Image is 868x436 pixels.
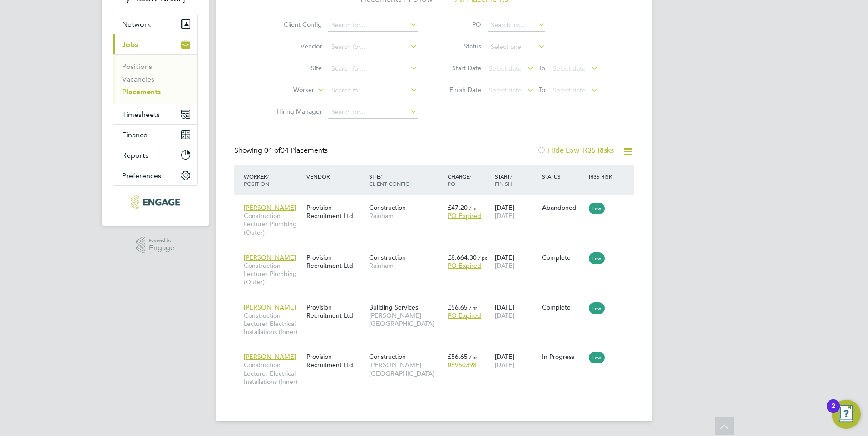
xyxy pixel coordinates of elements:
[242,348,634,355] a: [PERSON_NAME]Construction Lecturer Electrical Installations (Inner)Provision Recruitment LtdConst...
[542,303,585,311] div: Complete
[264,146,328,155] span: 04 Placements
[553,64,586,73] span: Select date
[122,40,138,49] span: Jobs
[589,252,605,264] span: Low
[244,361,302,386] span: Construction Lecturer Electrical Installations (Inner)
[448,203,468,212] span: £47.20
[589,352,605,363] span: Low
[589,302,605,314] span: Low
[113,34,197,54] button: Jobs
[469,354,477,360] span: / hr
[369,262,443,270] span: Rainham
[489,86,522,94] span: Select date
[122,20,151,29] span: Network
[122,62,152,71] a: Positions
[122,87,161,96] a: Placements
[122,75,154,83] a: Vacancies
[270,42,322,50] label: Vendor
[113,165,197,185] button: Preferences
[304,249,367,274] div: Provision Recruitment Ltd
[440,20,481,29] label: PO
[448,311,481,320] span: PO Expired
[113,54,197,104] div: Jobs
[553,86,586,94] span: Select date
[542,353,585,361] div: In Progress
[448,173,471,187] span: / PO
[542,203,585,212] div: Abandoned
[270,64,322,72] label: Site
[440,64,481,72] label: Start Date
[242,199,634,206] a: [PERSON_NAME]Construction Lecturer Plumbing (Outer)Provision Recruitment LtdConstructionRainham£4...
[495,173,512,187] span: / Finish
[328,19,418,32] input: Search for...
[367,168,445,192] div: Site
[489,64,522,73] span: Select date
[369,253,406,262] span: Construction
[328,63,418,75] input: Search for...
[304,199,367,224] div: Provision Recruitment Ltd
[536,84,548,96] span: To
[122,151,148,160] span: Reports
[304,299,367,324] div: Provision Recruitment Ltd
[244,253,296,262] span: [PERSON_NAME]
[495,361,514,369] span: [DATE]
[244,203,296,212] span: [PERSON_NAME]
[304,348,367,373] div: Provision Recruitment Ltd
[369,203,406,212] span: Construction
[244,262,302,286] span: Construction Lecturer Plumbing (Outer)
[469,304,477,311] span: / hr
[113,195,198,209] a: Go to home page
[328,41,418,53] input: Search for...
[448,353,468,361] span: £56.65
[122,110,160,119] span: Timesheets
[495,262,514,270] span: [DATE]
[478,254,487,261] span: / pc
[536,62,548,74] span: To
[488,19,545,32] input: Search for...
[244,311,302,336] span: Construction Lecturer Electrical Installations (Inner)
[488,41,545,53] input: Select one
[440,42,481,50] label: Status
[448,262,481,270] span: PO Expired
[328,84,418,97] input: Search for...
[264,146,281,155] span: 04 of
[234,146,330,155] div: Showing
[244,303,296,311] span: [PERSON_NAME]
[448,212,481,220] span: PO Expired
[831,406,835,418] div: 2
[542,253,585,262] div: Complete
[122,171,161,180] span: Preferences
[495,212,514,220] span: [DATE]
[445,168,493,192] div: Charge
[244,212,302,237] span: Construction Lecturer Plumbing (Outer)
[242,168,304,192] div: Worker
[832,400,861,429] button: Open Resource Center, 2 new notifications
[244,353,296,361] span: [PERSON_NAME]
[262,86,314,95] label: Worker
[242,298,634,306] a: [PERSON_NAME]Construction Lecturer Electrical Installations (Inner)Provision Recruitment LtdBuild...
[244,173,269,187] span: / Position
[136,237,175,254] a: Powered byEngage
[493,199,540,224] div: [DATE]
[122,131,148,139] span: Finance
[369,173,409,187] span: / Client Config
[113,14,197,34] button: Network
[540,168,587,184] div: Status
[369,361,443,377] span: [PERSON_NAME][GEOGRAPHIC_DATA]
[369,311,443,328] span: [PERSON_NAME][GEOGRAPHIC_DATA]
[493,299,540,324] div: [DATE]
[589,203,605,214] span: Low
[113,104,197,124] button: Timesheets
[493,249,540,274] div: [DATE]
[242,248,634,256] a: [PERSON_NAME]Construction Lecturer Plumbing (Outer)Provision Recruitment LtdConstructionRainham£8...
[537,146,614,155] label: Hide Low IR35 Risks
[113,125,197,145] button: Finance
[304,168,367,184] div: Vendor
[495,311,514,320] span: [DATE]
[369,303,418,311] span: Building Services
[369,353,406,361] span: Construction
[131,195,179,209] img: provision-recruitment-logo-retina.png
[270,20,322,29] label: Client Config
[440,86,481,94] label: Finish Date
[587,168,618,184] div: IR35 Risk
